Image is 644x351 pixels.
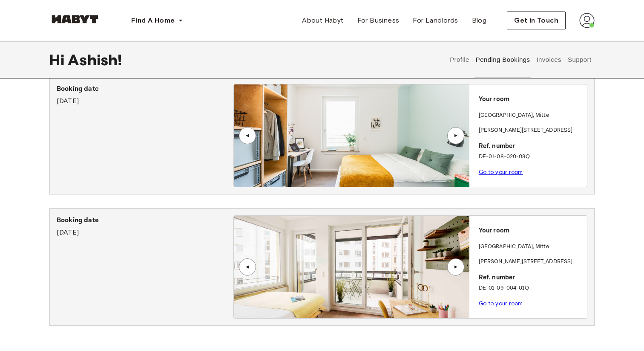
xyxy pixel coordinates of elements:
[479,153,584,161] p: DE-01-08-020-03Q
[479,111,549,120] p: [GEOGRAPHIC_DATA] , Mitte
[302,15,343,26] span: About Habyt
[451,133,460,138] div: ▲
[447,41,595,78] div: user profile tabs
[406,12,465,29] a: For Landlords
[479,300,523,307] a: Go to your room
[472,15,487,26] span: Blog
[234,84,469,187] img: Image of the room
[479,284,584,293] p: DE-01-09-004-01Q
[479,258,584,266] p: [PERSON_NAME][STREET_ADDRESS]
[57,84,233,106] div: [DATE]
[479,95,584,104] p: Your room
[351,12,406,29] a: For Business
[479,226,584,236] p: Your room
[479,126,584,135] p: [PERSON_NAME][STREET_ADDRESS]
[479,169,523,175] a: Go to your room
[514,15,558,26] span: Get in Touch
[131,15,175,26] span: Find A Home
[479,273,584,283] p: Ref. number
[413,15,458,26] span: For Landlords
[479,243,549,251] p: [GEOGRAPHIC_DATA] , Mitte
[57,84,233,94] p: Booking date
[535,41,562,78] button: Invoices
[243,133,252,138] div: ▲
[357,15,400,26] span: For Business
[474,41,531,78] button: Pending Bookings
[451,264,460,270] div: ▲
[57,215,233,226] p: Booking date
[68,51,122,69] span: Ashish !
[234,216,469,318] img: Image of the room
[49,51,68,69] span: Hi
[49,15,101,23] img: Habyt
[243,264,252,270] div: ▲
[579,13,595,28] img: avatar
[124,12,190,29] button: Find A Home
[566,41,592,78] button: Support
[295,12,350,29] a: About Habyt
[507,12,566,29] button: Get in Touch
[479,142,584,151] p: Ref. number
[465,12,494,29] a: Blog
[57,215,233,238] div: [DATE]
[449,41,471,78] button: Profile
